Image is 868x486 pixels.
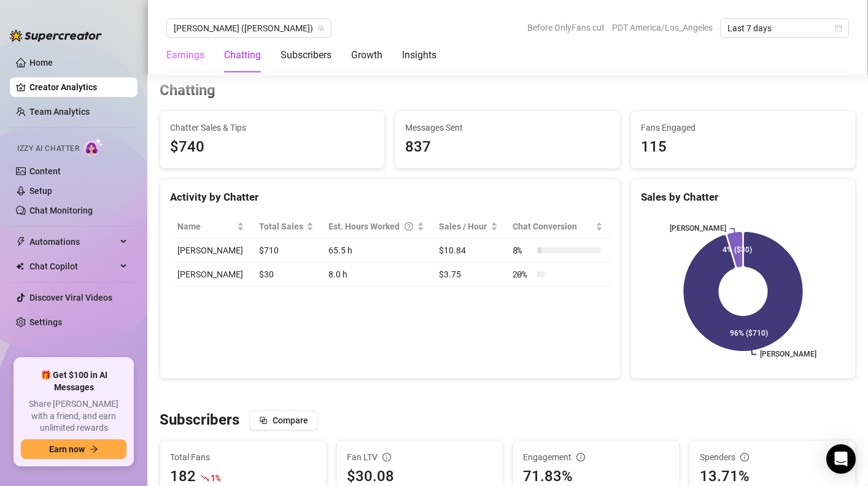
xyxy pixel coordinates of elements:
div: 115 [641,136,845,159]
span: Earn now [49,444,85,454]
span: fall [201,474,209,482]
span: arrow-right [90,445,98,453]
td: $30 [252,263,321,287]
span: block [259,416,268,425]
div: Open Intercom Messenger [826,444,856,474]
span: Compare [273,415,308,425]
div: Chatting [224,48,261,63]
span: Total Sales [259,220,304,233]
span: 8 % [513,244,532,257]
td: [PERSON_NAME] [170,263,252,287]
span: Name [177,220,234,233]
h3: Chatting [160,81,215,101]
span: Sales / Hour [439,220,487,233]
th: Total Sales [252,215,321,239]
td: 65.5 h [321,239,432,263]
span: $740 [170,136,374,159]
span: info-circle [576,453,585,461]
span: PDT America/Los_Angeles [612,18,713,37]
button: Earn nowarrow-right [21,439,126,459]
span: Total Fans [170,450,316,464]
a: Home [29,58,53,67]
span: info-circle [382,453,391,461]
span: Last 7 days [727,19,842,37]
th: Chat Conversion [505,215,610,239]
span: team [317,25,325,32]
div: 837 [405,136,610,159]
a: Team Analytics [29,107,90,117]
td: $3.75 [432,263,505,287]
span: Automations [29,232,117,252]
h3: Subscribers [160,411,239,430]
div: Growth [351,48,382,63]
a: Setup [29,186,52,196]
td: 8.0 h [321,263,432,287]
div: Earnings [166,48,204,63]
div: Sales by Chatter [641,189,845,206]
img: logo-BBDzfeDw.svg [10,29,102,42]
img: Chat Copilot [16,262,24,271]
a: Content [29,166,61,176]
span: info-circle [740,453,749,461]
span: calendar [835,25,842,32]
span: Chat Conversion [513,220,593,233]
span: 🎁 Get $100 in AI Messages [21,369,126,393]
span: Share [PERSON_NAME] with a friend, and earn unlimited rewards [21,398,126,434]
span: thunderbolt [16,237,26,247]
div: Subscribers [281,48,331,63]
text: [PERSON_NAME] [670,224,726,233]
div: Insights [402,48,436,63]
span: Chatter Sales & Tips [170,121,374,134]
td: $10.84 [432,239,505,263]
text: [PERSON_NAME] [760,350,816,359]
span: 20 % [513,268,532,281]
div: Spenders [700,450,846,464]
a: Creator Analytics [29,77,128,97]
div: Est. Hours Worked [328,220,414,233]
a: Chat Monitoring [29,206,93,215]
button: Compare [249,411,318,430]
a: Discover Viral Videos [29,293,112,303]
span: Messages Sent [405,121,610,134]
span: 1 % [211,472,220,484]
th: Name [170,215,252,239]
th: Sales / Hour [432,215,505,239]
td: [PERSON_NAME] [170,239,252,263]
td: $710 [252,239,321,263]
div: Fan LTV [347,450,493,464]
div: Activity by Chatter [170,189,610,206]
span: Izzy AI Chatter [17,143,79,155]
span: Chat Copilot [29,256,117,276]
span: Rosie (rosiehues) [174,19,324,37]
span: Fans Engaged [641,121,845,134]
a: Settings [29,317,62,327]
div: Engagement [523,450,669,464]
span: question-circle [405,220,413,233]
img: AI Chatter [84,138,103,156]
span: Before OnlyFans cut [527,18,605,37]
